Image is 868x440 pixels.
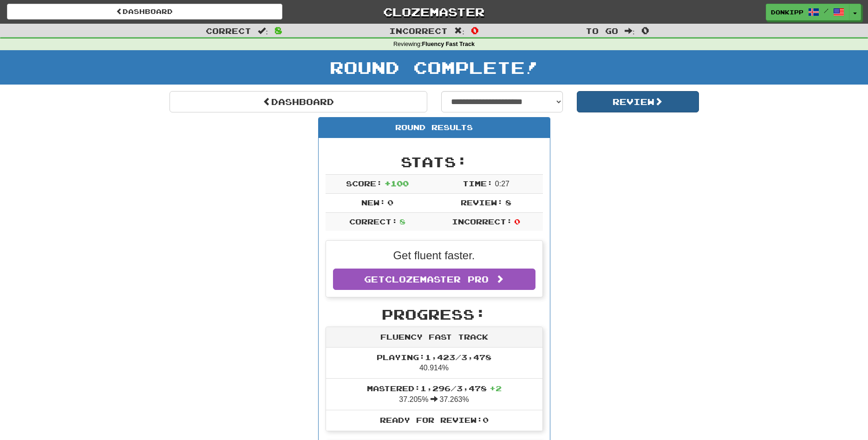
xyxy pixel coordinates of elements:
[641,25,649,36] span: 0
[326,378,542,410] li: 37.205% 37.263%
[346,179,382,188] span: Score:
[385,274,489,284] span: Clozemaster Pro
[471,25,479,36] span: 0
[514,217,520,226] span: 0
[326,307,543,322] h2: Progress:
[452,217,512,226] span: Incorrect:
[326,327,542,348] div: Fluency Fast Track
[389,26,448,35] span: Incorrect
[625,27,635,35] span: :
[361,198,385,207] span: New:
[296,4,572,20] a: Clozemaster
[326,154,543,170] h2: Stats:
[7,4,282,20] a: Dashboard
[766,4,849,20] a: donkipp /
[319,118,550,138] div: Round Results
[422,41,475,47] strong: Fluency Fast Track
[206,26,251,35] span: Correct
[367,384,502,393] span: Mastered: 1,296 / 3,478
[824,7,829,14] span: /
[3,58,865,77] h1: Round Complete!
[463,179,493,188] span: Time:
[461,198,503,207] span: Review:
[274,25,282,36] span: 8
[377,353,491,361] span: Playing: 1,423 / 3,478
[385,179,409,188] span: + 100
[258,27,268,35] span: :
[399,217,405,226] span: 8
[349,217,398,226] span: Correct:
[586,26,618,35] span: To go
[333,269,535,290] a: GetClozemaster Pro
[380,415,489,424] span: Ready for Review: 0
[495,180,509,188] span: 0 : 27
[505,198,511,207] span: 8
[326,348,542,379] li: 40.914%
[333,248,535,263] p: Get fluent faster.
[170,91,427,112] a: Dashboard
[454,27,464,35] span: :
[387,198,393,207] span: 0
[577,91,699,112] button: Review
[771,8,803,16] span: donkipp
[489,384,502,393] span: + 2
